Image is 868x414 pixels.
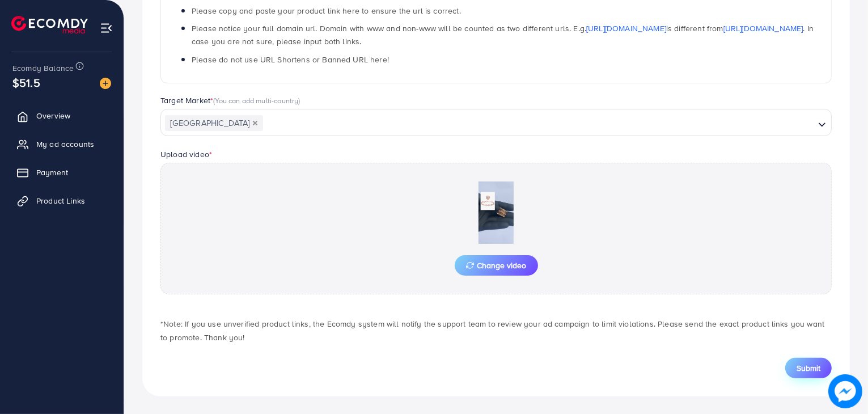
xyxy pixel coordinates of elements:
a: Payment [9,161,115,184]
img: image [828,374,862,408]
img: image [100,78,111,89]
a: Overview [9,104,115,127]
span: Product Links [36,195,85,206]
span: Change video [466,261,527,269]
div: Search for option [160,109,832,136]
span: My ad accounts [36,138,94,150]
span: Please notice your full domain url. Domain with www and non-www will be counted as two different ... [192,23,814,47]
span: Payment [36,167,68,178]
label: Upload video [160,149,212,160]
button: Deselect Pakistan [252,120,258,126]
p: *Note: If you use unverified product links, the Ecomdy system will notify the support team to rev... [160,317,832,344]
span: Please do not use URL Shortens or Banned URL here! [192,54,389,65]
img: logo [11,16,88,33]
img: Preview Image [439,181,553,244]
span: (You can add multi-country) [213,95,300,105]
label: Target Market [160,95,300,106]
span: Overview [36,110,70,121]
a: [URL][DOMAIN_NAME] [723,23,803,34]
span: $51.5 [12,74,40,91]
span: Please copy and paste your product link here to ensure the url is correct. [192,5,461,16]
a: [URL][DOMAIN_NAME] [586,23,666,34]
span: Submit [797,362,820,374]
img: menu [100,22,113,35]
a: Product Links [9,189,115,212]
span: [GEOGRAPHIC_DATA] [165,115,263,131]
button: Submit [785,358,832,378]
span: Ecomdy Balance [12,62,74,74]
a: My ad accounts [9,133,115,155]
button: Change video [455,255,538,276]
input: Search for option [264,115,814,132]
